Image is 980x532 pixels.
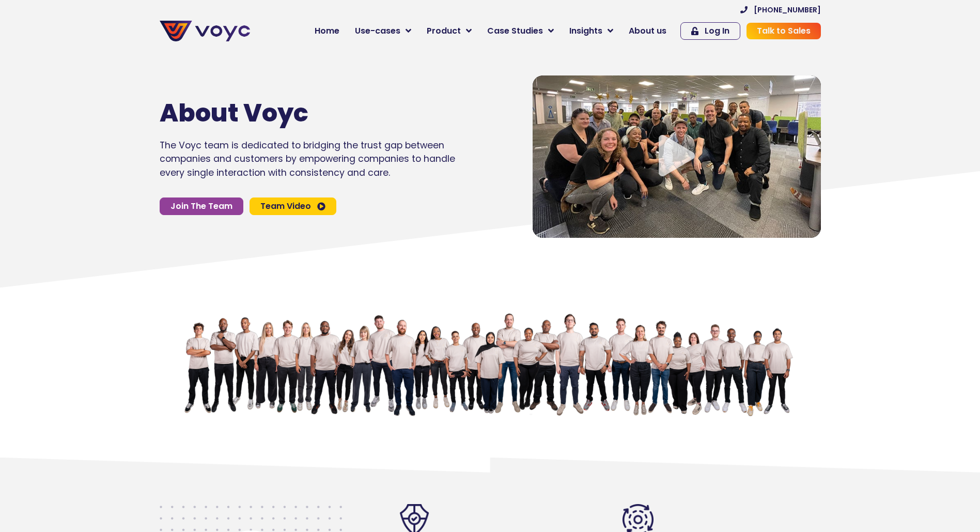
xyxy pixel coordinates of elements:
span: Case Studies [487,25,543,37]
span: Log In [705,27,729,35]
img: voyc-full-logo [160,21,250,41]
a: Join The Team [160,197,243,215]
span: Talk to Sales [757,27,811,35]
span: Join The Team [170,202,232,210]
span: Home [315,25,339,37]
div: Video play button [656,135,697,178]
a: Home [307,21,347,41]
a: Case Studies [479,21,562,41]
a: [PHONE_NUMBER] [740,6,821,13]
span: Team Video [260,202,311,210]
span: [PHONE_NUMBER] [754,6,821,13]
h1: About Voyc [160,98,424,128]
a: Insights [562,21,621,41]
a: About us [621,21,674,41]
a: Talk to Sales [746,23,821,39]
a: Use-cases [347,21,419,41]
a: Log In [680,22,740,40]
span: Product [427,25,461,37]
span: Use-cases [355,25,400,37]
a: Product [419,21,479,41]
p: The Voyc team is dedicated to bridging the trust gap between companies and customers by empowerin... [160,139,455,179]
span: Insights [569,25,602,37]
span: About us [629,25,666,37]
a: Team Video [250,197,336,215]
